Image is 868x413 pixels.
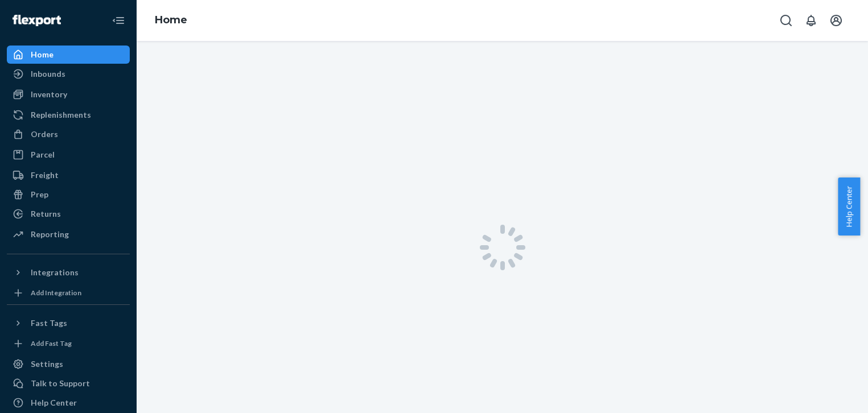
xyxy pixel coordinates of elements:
[7,286,130,300] a: Add Integration
[31,189,48,200] div: Prep
[7,337,130,350] a: Add Fast Tag
[7,85,130,104] a: Inventory
[775,9,797,32] button: Open Search Box
[7,65,130,83] a: Inbounds
[31,288,81,298] div: Add Integration
[7,374,130,393] button: Talk to Support
[7,106,130,124] a: Replenishments
[7,166,130,184] a: Freight
[31,68,65,80] div: Inbounds
[7,125,130,143] a: Orders
[31,338,72,348] div: Add Fast Tag
[7,205,130,223] a: Returns
[825,9,848,32] button: Open account menu
[7,46,130,64] a: Home
[838,177,860,236] button: Help Center
[800,9,822,32] button: Open notifications
[7,394,130,412] a: Help Center
[31,378,90,389] div: Talk to Support
[31,317,67,329] div: Fast Tags
[31,89,67,100] div: Inventory
[31,358,63,370] div: Settings
[31,397,77,408] div: Help Center
[7,355,130,373] a: Settings
[155,14,187,26] a: Home
[31,129,58,140] div: Orders
[146,4,196,37] ol: breadcrumbs
[31,229,69,240] div: Reporting
[31,149,55,160] div: Parcel
[31,49,54,60] div: Home
[7,314,130,332] button: Fast Tags
[107,9,130,32] button: Close Navigation
[31,170,59,181] div: Freight
[7,225,130,243] a: Reporting
[7,185,130,204] a: Prep
[31,267,79,278] div: Integrations
[7,263,130,282] button: Integrations
[7,146,130,164] a: Parcel
[13,15,61,26] img: Flexport logo
[31,208,61,220] div: Returns
[31,109,91,121] div: Replenishments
